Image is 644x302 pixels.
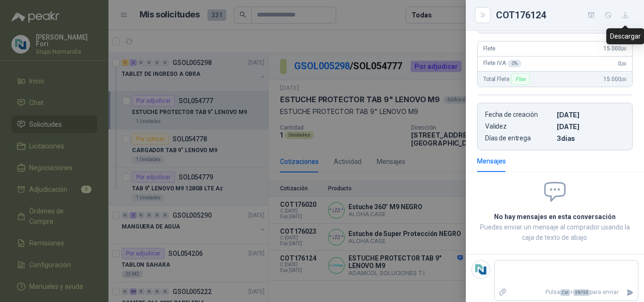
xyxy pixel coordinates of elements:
span: Flete IVA [483,60,521,67]
p: Fecha de creación [485,111,553,119]
p: Pulsa + para enviar [511,284,623,301]
span: ,00 [621,77,627,82]
p: 3 dias [557,134,625,142]
button: Enviar [622,284,638,301]
h2: No hay mensajes en esta conversación [477,212,633,222]
button: Close [477,9,488,21]
span: ENTER [573,289,590,296]
span: Flete [483,45,495,52]
div: COT176124 [496,8,633,23]
p: [DATE] [557,122,625,131]
img: Company Logo [472,261,490,278]
span: Ctrl [560,289,570,296]
span: ,00 [621,46,627,51]
label: Adjuntar archivos [495,284,511,301]
span: Total Flete [483,73,532,85]
div: 0 % [508,60,521,67]
p: Validez [485,122,553,131]
p: Días de entrega [485,134,553,142]
div: Flex [511,73,529,85]
p: Puedes enviar un mensaje al comprador usando la caja de texto de abajo. [477,222,633,243]
span: 15.000 [603,76,627,82]
div: Mensajes [477,156,506,166]
span: ,00 [621,61,627,66]
p: [DATE] [557,111,625,119]
span: 0 [618,60,627,67]
span: 15.000 [603,45,627,52]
